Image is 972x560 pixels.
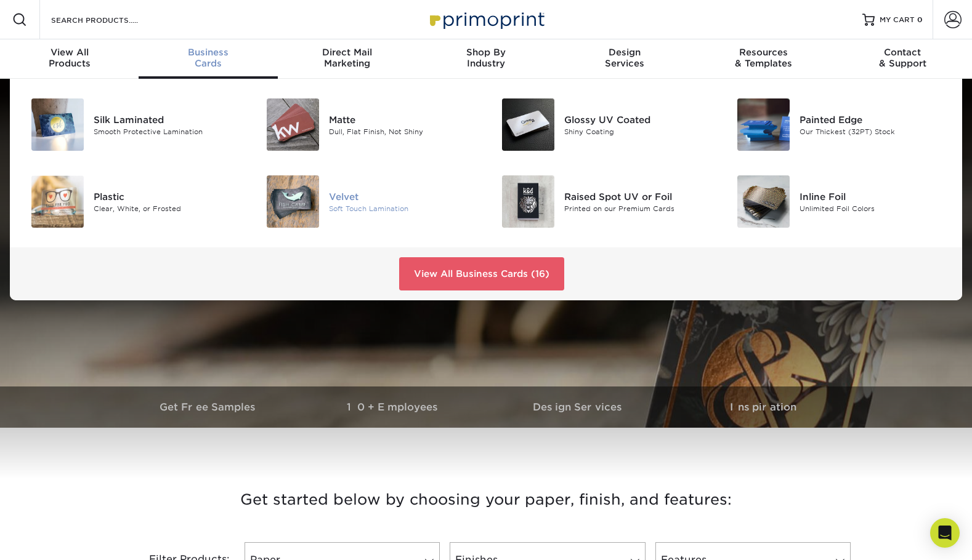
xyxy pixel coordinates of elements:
div: Shiny Coating [564,126,712,137]
div: Matte [329,113,477,126]
a: BusinessCards [139,39,277,79]
a: View All Business Cards (16) [399,257,564,290]
img: Velvet Business Cards [267,175,319,228]
img: Silk Laminated Business Cards [31,98,84,151]
div: Cards [139,47,277,69]
img: Glossy UV Coated Business Cards [502,98,554,151]
img: Painted Edge Business Cards [737,98,790,151]
span: MY CART [880,15,915,25]
span: Design [556,47,694,58]
a: Resources& Templates [694,39,833,79]
div: Soft Touch Lamination [329,203,477,214]
div: Clear, White, or Frosted [94,203,241,214]
div: & Templates [694,47,833,69]
a: Inline Foil Business Cards Inline Foil Unlimited Foil Colors [731,170,947,233]
a: Shop ByIndustry [416,39,555,79]
input: SEARCH PRODUCTS..... [50,12,170,27]
a: Matte Business Cards Matte Dull, Flat Finish, Not Shiny [260,94,477,156]
div: & Support [833,47,972,69]
div: Silk Laminated [94,113,241,126]
div: Unlimited Foil Colors [800,203,947,214]
div: Painted Edge [800,113,947,126]
div: Smooth Protective Lamination [94,126,241,137]
span: Shop By [416,47,555,58]
a: Silk Laminated Business Cards Silk Laminated Smooth Protective Lamination [25,94,241,156]
a: Raised Spot UV or Foil Business Cards Raised Spot UV or Foil Printed on our Premium Cards [495,170,712,233]
div: Industry [416,47,555,69]
h3: Get started below by choosing your paper, finish, and features: [126,472,846,527]
a: Velvet Business Cards Velvet Soft Touch Lamination [260,170,477,233]
span: Contact [833,47,972,58]
div: Inline Foil [800,190,947,203]
div: Velvet [329,190,477,203]
img: Matte Business Cards [267,98,319,151]
div: Glossy UV Coated [564,113,712,126]
a: Contact& Support [833,39,972,79]
a: DesignServices [556,39,694,79]
div: Printed on our Premium Cards [564,203,712,214]
div: Marketing [278,47,416,69]
div: Open Intercom Messenger [930,518,960,548]
span: Direct Mail [278,47,416,58]
img: Plastic Business Cards [31,175,84,228]
div: Raised Spot UV or Foil [564,190,712,203]
img: Inline Foil Business Cards [737,175,790,228]
a: Glossy UV Coated Business Cards Glossy UV Coated Shiny Coating [495,94,712,156]
div: Our Thickest (32PT) Stock [800,126,947,137]
div: Services [556,47,694,69]
a: Plastic Business Cards Plastic Clear, White, or Frosted [25,170,241,233]
div: Dull, Flat Finish, Not Shiny [329,126,477,137]
span: 0 [917,15,923,24]
img: Raised Spot UV or Foil Business Cards [502,175,554,228]
a: Direct MailMarketing [278,39,416,79]
a: Painted Edge Business Cards Painted Edge Our Thickest (32PT) Stock [731,94,947,156]
div: Plastic [94,190,241,203]
span: Business [139,47,277,58]
img: Primoprint [424,6,548,33]
span: Resources [694,47,833,58]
